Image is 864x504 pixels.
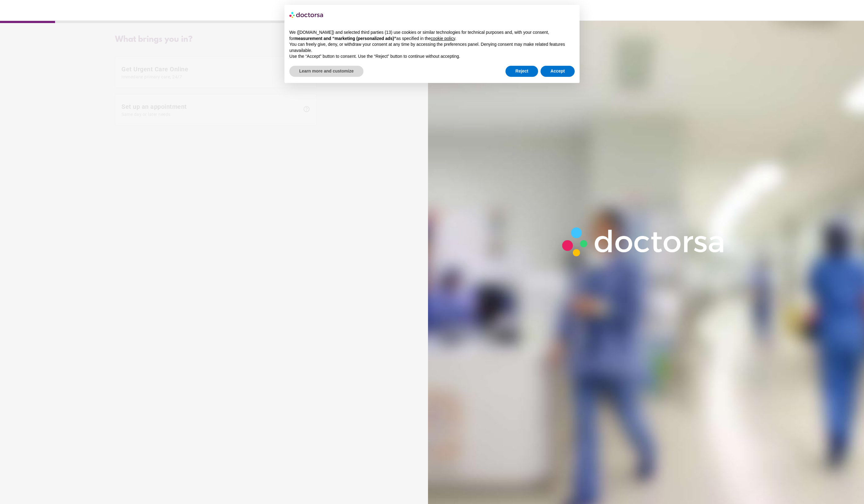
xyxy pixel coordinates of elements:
[121,112,300,117] span: Same day or later needs
[289,66,363,77] button: Learn more and customize
[289,30,575,41] p: We ([DOMAIN_NAME]) and selected third parties (13) use cookies or similar technologies for techni...
[121,74,300,79] span: Immediate primary care, 24/7
[303,105,310,113] span: help
[505,66,538,77] button: Reject
[431,36,455,41] a: cookie policy
[121,103,300,117] span: Set up an appointment
[294,36,396,41] strong: measurement and “marketing (personalized ads)”
[115,35,317,44] div: What brings you in?
[541,66,575,77] button: Accept
[289,10,324,20] img: logo
[557,222,730,261] img: Logo-Doctorsa-trans-White-partial-flat.png
[289,41,575,53] p: You can freely give, deny, or withdraw your consent at any time by accessing the preferences pane...
[289,53,575,60] p: Use the “Accept” button to consent. Use the “Reject” button to continue without accepting.
[121,65,300,79] span: Get Urgent Care Online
